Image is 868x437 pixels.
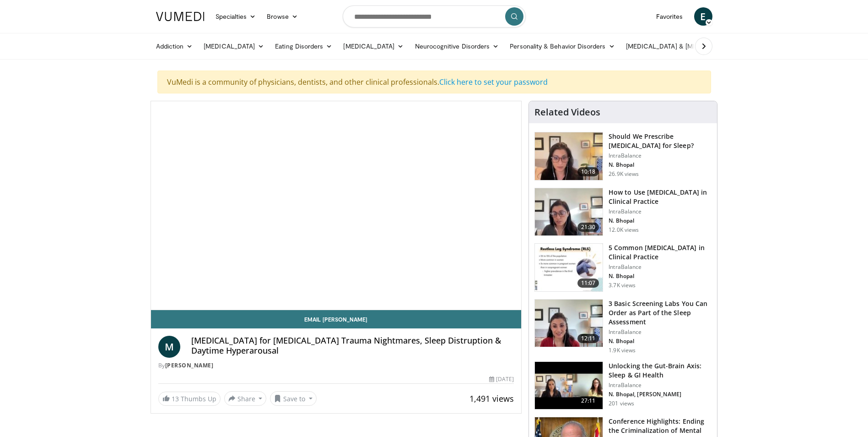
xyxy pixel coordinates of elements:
[609,391,712,398] p: N. Bhopal, [PERSON_NAME]
[151,101,522,310] video-js: Video Player
[210,7,262,26] a: Specialties
[609,328,712,336] p: IntraBalance
[609,243,712,262] h3: 5 Common [MEDICAL_DATA] in Clinical Practice
[609,338,712,345] p: N. Bhopal
[534,107,600,118] h4: Related Videos
[609,361,712,380] h3: Unlocking the Gut-Brain Axis: Sleep & GI Health
[609,400,634,407] p: 201 views
[609,347,636,354] p: 1.9K views
[270,37,338,55] a: Eating Disorders
[224,391,267,406] button: Share
[198,37,270,55] a: [MEDICAL_DATA]
[534,299,712,354] a: 12:11 3 Basic Screening Labs You Can Order as Part of the Sleep Assessment IntraBalance N. Bhopal...
[338,37,409,55] a: [MEDICAL_DATA]
[165,361,214,369] a: [PERSON_NAME]
[609,208,712,215] p: IntraBalance
[191,336,514,355] h4: [MEDICAL_DATA] for [MEDICAL_DATA] Trauma Nightmares, Sleep Distruption & Daytime Hyperarousal
[609,152,712,159] p: IntraBalance
[609,273,712,280] p: N. Bhopal
[651,7,689,26] a: Favorites
[577,223,599,232] span: 21:30
[609,263,712,271] p: IntraBalance
[535,244,603,291] img: e41a58fc-c8b3-4e06-accc-3dd0b2ae14cc.150x105_q85_crop-smart_upscale.jpg
[261,7,303,26] a: Browse
[577,279,599,288] span: 11:07
[158,361,514,370] div: By
[609,299,712,327] h3: 3 Basic Screening Labs You Can Order as Part of the Sleep Assessment
[534,132,712,180] a: 10:18 Should We Prescribe [MEDICAL_DATA] for Sleep? IntraBalance N. Bhopal 26.9K views
[534,361,712,410] a: 27:11 Unlocking the Gut-Brain Axis: Sleep & GI Health IntraBalance N. Bhopal, [PERSON_NAME] 201 v...
[535,362,603,410] img: d3d7d037-e6da-43ef-aca5-99f45ed4d827.150x105_q85_crop-smart_upscale.jpg
[343,5,526,27] input: Search topics, interventions
[534,188,712,236] a: 21:30 How to Use [MEDICAL_DATA] in Clinical Practice IntraBalance N. Bhopal 12.0K views
[535,300,603,347] img: 9fb304be-515e-4deb-846e-47615c91f0d6.150x105_q85_crop-smart_upscale.jpg
[172,394,179,403] span: 13
[151,310,522,328] a: Email [PERSON_NAME]
[609,132,712,150] h3: Should We Prescribe [MEDICAL_DATA] for Sleep?
[156,12,205,21] img: VuMedi Logo
[609,217,712,224] p: N. Bhopal
[577,334,599,343] span: 12:11
[439,77,548,87] a: Click here to set your password
[609,161,712,169] p: N. Bhopal
[609,382,712,389] p: IntraBalance
[609,188,712,206] h3: How to Use [MEDICAL_DATA] in Clinical Practice
[577,396,599,405] span: 27:11
[151,37,199,55] a: Addiction
[157,71,711,93] div: VuMedi is a community of physicians, dentists, and other clinical professionals.
[270,391,317,406] button: Save to
[535,188,603,236] img: 662646f3-24dc-48fd-91cb-7f13467e765c.150x105_q85_crop-smart_upscale.jpg
[620,37,751,55] a: [MEDICAL_DATA] & [MEDICAL_DATA]
[609,226,639,234] p: 12.0K views
[609,282,636,289] p: 3.7K views
[504,37,620,55] a: Personality & Behavior Disorders
[577,167,599,176] span: 10:18
[694,7,712,26] a: E
[489,375,514,383] div: [DATE]
[609,170,639,178] p: 26.9K views
[158,392,221,406] a: 13 Thumbs Up
[535,132,603,180] img: f7087805-6d6d-4f4e-b7c8-917543aa9d8d.150x105_q85_crop-smart_upscale.jpg
[534,243,712,292] a: 11:07 5 Common [MEDICAL_DATA] in Clinical Practice IntraBalance N. Bhopal 3.7K views
[158,336,180,358] a: M
[410,37,505,55] a: Neurocognitive Disorders
[469,393,514,404] span: 1,491 views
